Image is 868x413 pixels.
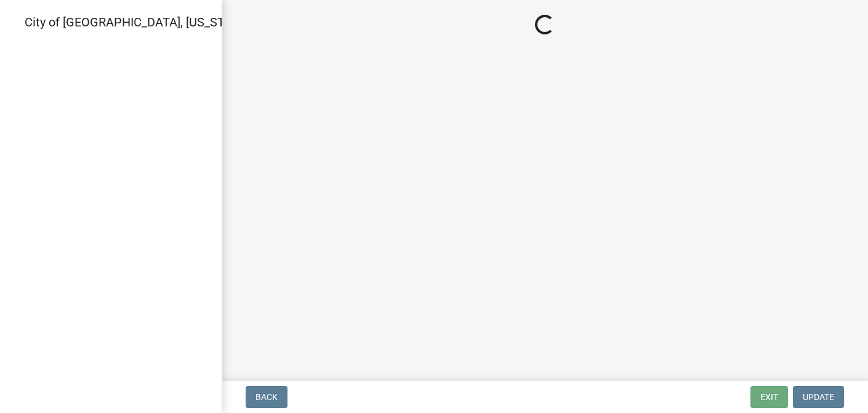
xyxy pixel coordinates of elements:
[246,386,287,408] button: Back
[803,392,834,402] span: Update
[255,392,278,402] span: Back
[25,15,249,29] span: City of [GEOGRAPHIC_DATA], [US_STATE]
[793,386,844,408] button: Update
[750,386,788,408] button: Exit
